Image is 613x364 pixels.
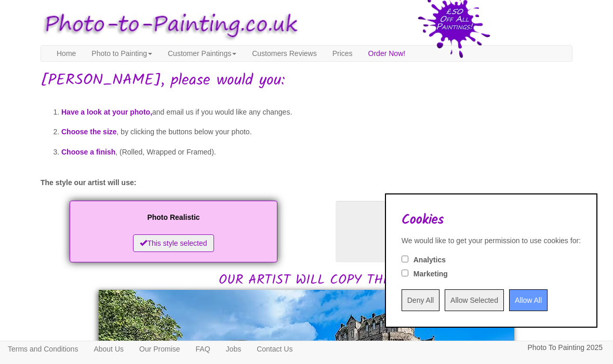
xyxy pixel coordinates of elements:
[402,235,581,246] div: We would like to get your permission to use cookies for:
[361,46,414,61] a: Order Now!
[61,108,152,116] span: Have a look at your photo,
[131,341,188,357] a: Our Promise
[414,269,448,279] label: Marketing
[80,211,267,224] p: Photo Realistic
[61,122,572,142] li: , by clicking the buttons below your photo.
[86,341,131,357] a: About Us
[244,46,324,61] a: Customers Reviews
[35,5,301,45] img: Photo to Painting
[527,341,603,354] p: Photo To Painting 2025
[41,177,136,188] label: The style our artist will use:
[133,234,214,252] button: This style selected
[445,289,504,311] input: Allow Selected
[61,142,572,162] li: , (Rolled, Wrapped or Framed).
[188,341,218,357] a: FAQ
[218,341,249,357] a: Jobs
[61,102,572,122] li: and email us if you would like any changes.
[402,289,439,311] input: Deny All
[49,46,84,61] a: Home
[41,72,572,89] h1: [PERSON_NAME], please would you:
[61,128,117,136] span: Choose the size
[160,46,244,61] a: Customer Paintings
[402,213,581,228] h2: Cookies
[414,255,446,265] label: Analytics
[509,289,548,311] input: Allow All
[41,198,572,287] h2: OUR ARTIST WILL COPY THIS
[325,46,361,61] a: Prices
[249,341,300,357] a: Contact Us
[346,211,533,224] p: Impressionist
[84,46,160,61] a: Photo to Painting
[61,148,115,156] span: Choose a finish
